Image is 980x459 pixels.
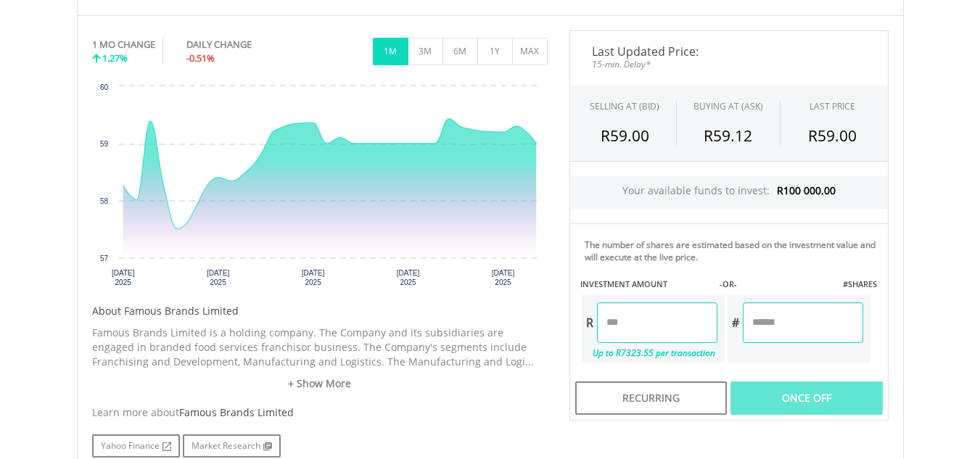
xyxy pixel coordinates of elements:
text: [DATE] 2025 [206,269,229,286]
text: 57 [99,255,108,262]
button: 3M [408,38,443,65]
div: LAST PRICE [810,100,855,112]
span: Last Updated Price: [581,46,877,57]
label: INVESTMENT AMOUNT [580,278,667,290]
span: 1.27% [102,51,128,65]
div: Learn more about [92,405,548,420]
div: Chart. Highcharts interactive chart. [92,79,548,297]
text: [DATE] 2025 [301,269,324,286]
span: R100 000.00 [777,183,836,197]
div: Once Off [730,381,882,415]
span: R59.00 [808,125,857,146]
label: #SHARES [843,278,877,290]
button: 6M [442,38,478,65]
text: 59 [99,140,108,148]
text: [DATE] 2025 [491,269,514,286]
div: 1 MO CHANGE [92,38,155,51]
div: # [728,302,743,343]
a: Yahoo Finance [92,434,180,458]
span: R59.12 [704,125,752,146]
div: DAILY CHANGE [186,38,300,51]
div: The number of shares are estimated based on the investment value and will execute at the live price. [585,239,882,263]
p: Famous Brands Limited is a holding company. The Company and its subsidiaries are engaged in brand... [92,326,548,369]
div: Recurring [575,381,727,415]
button: 1Y [477,38,513,65]
a: Market Research [183,434,281,458]
button: MAX [512,38,548,65]
a: + Show More [92,376,548,391]
div: SELLING AT (BID) [590,100,659,112]
text: 60 [99,83,108,91]
button: 1M [373,38,408,65]
svg: Interactive chart [92,79,548,297]
text: [DATE] 2025 [111,269,134,286]
div: R [582,302,597,343]
span: Famous Brands Limited [179,405,294,419]
div: Up to R7323.55 per transaction [582,343,717,363]
h5: About Famous Brands Limited [92,304,548,318]
span: -0.51% [186,51,215,65]
span: BUYING AT (ASK) [693,100,763,112]
div: Your available funds to invest: [570,176,888,209]
span: 15-min. Delay* [581,57,877,71]
text: [DATE] 2025 [396,269,419,286]
label: -OR- [720,278,737,290]
text: 58 [99,197,108,205]
span: R59.00 [601,125,649,146]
